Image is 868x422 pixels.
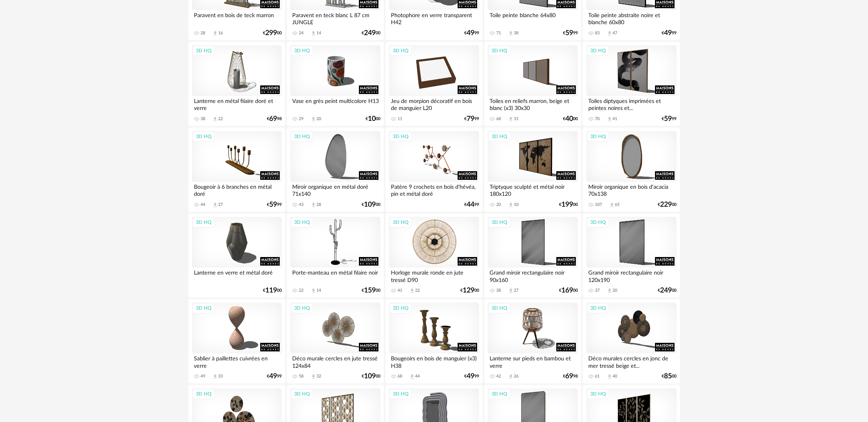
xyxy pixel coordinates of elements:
div: € 00 [460,288,479,293]
span: 59 [565,30,573,36]
span: 49 [664,30,672,36]
div: 68 [398,374,402,379]
div: 3D HQ [587,217,609,227]
div: 41 [398,288,402,293]
div: € 99 [464,202,479,207]
span: 109 [364,202,376,207]
div: Miroir organique en bois d'acacia 70x138 [586,182,676,197]
div: 43 [299,202,304,207]
div: 3D HQ [291,389,313,399]
span: Download icon [311,30,316,36]
div: 65 [615,202,619,207]
span: 79 [467,116,474,122]
a: 3D HQ Sablier à paillettes cuivrées en verre 49 Download icon 33 €4999 [188,299,285,383]
span: Download icon [607,374,612,379]
div: Lanterne sur pieds en bambou et verre [488,353,577,369]
div: Bougeoirs en bois de manguier (x3) H38 [389,353,479,369]
div: € 98 [267,116,282,122]
div: Porte-manteau en métal filaire noir [290,268,380,283]
div: Paravent en teck blanc L 87 cm JUNGLE [290,10,380,26]
span: 109 [364,374,376,379]
span: 40 [565,116,573,122]
div: € 00 [563,116,578,122]
span: Download icon [311,288,316,294]
div: 40 [612,374,617,379]
span: 49 [467,374,474,379]
div: € 99 [464,374,479,379]
span: 49 [467,30,474,36]
a: 3D HQ Toiles en reliefs marron, beige et blanc (x3) 30x30 68 Download icon 31 €4000 [484,42,581,126]
div: Photophore en verre transparent H42 [389,10,479,26]
span: Download icon [311,202,316,208]
div: 20 [496,202,501,207]
div: 22 [415,288,420,293]
div: € 00 [658,202,676,207]
div: 3D HQ [192,303,215,313]
div: Bougeoir à 6 branches en métal doré [192,182,282,197]
div: € 00 [559,202,578,207]
div: Triptyque sculpté et métal noir 180x120 [488,182,577,197]
div: 29 [299,116,304,122]
div: Lanterne en métal filaire doré et verre [192,96,282,112]
div: 38 [201,116,205,122]
div: Déco murale cercles en jute tressé 124x84 [290,353,380,369]
span: 85 [664,374,672,379]
div: Toile peinte abstraite noire et blanche 60x80 [586,10,676,26]
div: 32 [316,374,321,379]
span: 69 [269,116,277,122]
span: Download icon [409,288,415,294]
div: 3D HQ [587,131,609,142]
span: 249 [364,30,376,36]
a: 3D HQ Déco murale cercles en jute tressé 124x84 58 Download icon 32 €10900 [287,299,383,383]
a: 3D HQ Triptyque sculpté et métal noir 180x120 20 Download icon 10 €19900 [484,128,581,212]
a: 3D HQ Grand miroir rectangulaire noir 90x160 38 Download icon 27 €16900 [484,213,581,298]
span: 169 [561,288,573,293]
div: 42 [496,374,501,379]
div: 47 [612,30,617,36]
span: Download icon [508,202,514,208]
div: 14 [316,288,321,293]
a: 3D HQ Toiles diptyques imprimées et peintes noires et... 70 Download icon 41 €5999 [583,42,680,126]
div: € 99 [464,116,479,122]
div: 70 [595,116,600,122]
div: 3D HQ [291,303,313,313]
div: 83 [595,30,600,36]
div: 14 [316,30,321,36]
div: 3D HQ [192,46,215,56]
div: 3D HQ [291,131,313,142]
div: 3D HQ [192,389,215,399]
span: 199 [561,202,573,207]
div: 71 [496,30,501,36]
span: 49 [269,374,277,379]
div: 3D HQ [192,131,215,142]
div: 33 [218,374,223,379]
div: € 99 [662,30,676,36]
div: € 00 [263,30,282,36]
span: Download icon [607,116,612,122]
a: 3D HQ Déco murales cercles en jonc de mer tressé beige et... 61 Download icon 40 €8500 [583,299,680,383]
div: € 00 [366,116,380,122]
div: 61 [595,374,600,379]
a: 3D HQ Miroir organique en bois d'acacia 70x138 107 Download icon 65 €22900 [583,128,680,212]
div: Toile peinte blanche 64x80 [488,10,577,26]
div: Horloge murale ronde en jute tressé D90 [389,268,479,283]
div: Grand miroir rectangulaire noir 90x160 [488,268,577,283]
span: Download icon [508,30,514,36]
span: 119 [265,288,277,293]
div: 11 [398,116,402,122]
span: 44 [467,202,474,207]
div: € 00 [662,374,676,379]
a: 3D HQ Vase en grès peint multicolore H13 29 Download icon 20 €1000 [287,42,383,126]
div: 22 [299,288,304,293]
div: Patère 9 crochets en bois d'hévéa, pin et métal doré [389,182,479,197]
div: 24 [299,30,304,36]
div: 3D HQ [389,131,412,142]
div: 26 [514,374,518,379]
div: 3D HQ [291,46,313,56]
div: 3D HQ [488,131,511,142]
span: 59 [269,202,277,207]
div: 3D HQ [488,46,511,56]
div: 3D HQ [389,303,412,313]
div: 3D HQ [488,389,511,399]
a: 3D HQ Patère 9 crochets en bois d'hévéa, pin et métal doré €4499 [385,128,482,212]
